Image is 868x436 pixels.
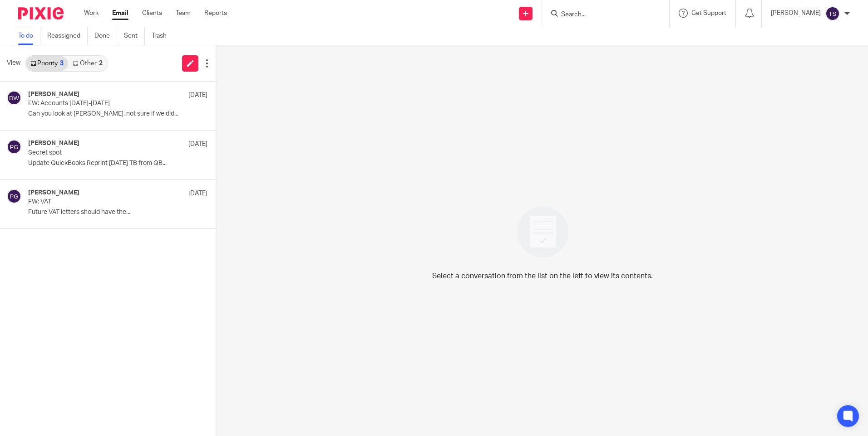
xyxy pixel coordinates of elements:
[7,189,21,203] img: svg%3E
[47,27,88,45] a: Reassigned
[7,140,21,154] img: svg%3E
[26,56,68,71] a: Priority3
[28,140,79,147] h4: [PERSON_NAME]
[28,110,207,118] p: Can you look at [PERSON_NAME], not sure if we did...
[7,91,21,105] img: svg%3E
[28,149,172,157] p: Secret spot
[176,9,191,18] a: Team
[152,27,173,45] a: Trash
[142,9,162,18] a: Clients
[84,9,99,18] a: Work
[28,208,207,216] p: Future VAT letters should have the...
[68,56,107,71] a: Other2
[124,27,145,45] a: Sent
[94,27,117,45] a: Done
[7,58,20,68] span: View
[188,189,207,198] p: [DATE]
[28,100,172,107] p: FW: Accounts [DATE]-[DATE]
[28,198,172,206] p: FW: VAT
[560,11,642,19] input: Search
[691,10,726,16] span: Get Support
[60,60,64,67] div: 3
[204,9,227,18] a: Reports
[99,60,103,67] div: 2
[28,160,207,167] p: Update QuickBooks Reprint [DATE] TB from QB...
[18,7,64,19] img: Pixie
[771,9,821,18] p: [PERSON_NAME]
[188,91,207,100] p: [DATE]
[825,6,840,21] img: svg%3E
[18,27,40,45] a: To do
[28,91,79,98] h4: [PERSON_NAME]
[511,200,574,263] img: image
[112,9,128,18] a: Email
[432,271,653,281] p: Select a conversation from the list on the left to view its contents.
[28,189,79,197] h4: [PERSON_NAME]
[188,140,207,149] p: [DATE]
